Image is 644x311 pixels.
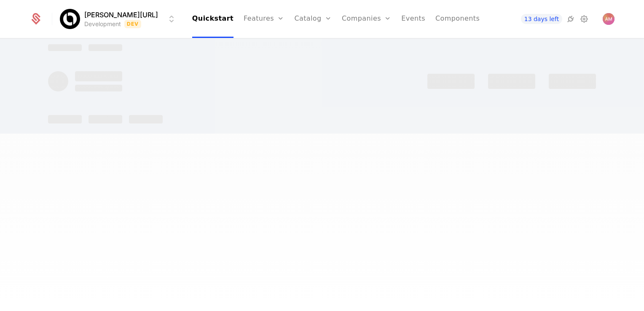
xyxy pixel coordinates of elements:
[84,10,158,20] span: [PERSON_NAME][URL]
[62,10,177,28] button: Select environment
[521,14,562,24] a: 13 days left
[603,13,614,25] img: abina Makaju
[566,14,576,24] a: Integrations
[60,9,80,29] img: Billy.ai
[124,20,142,28] span: Dev
[603,13,614,25] button: Open user button
[579,14,589,24] a: Settings
[84,20,121,28] div: Development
